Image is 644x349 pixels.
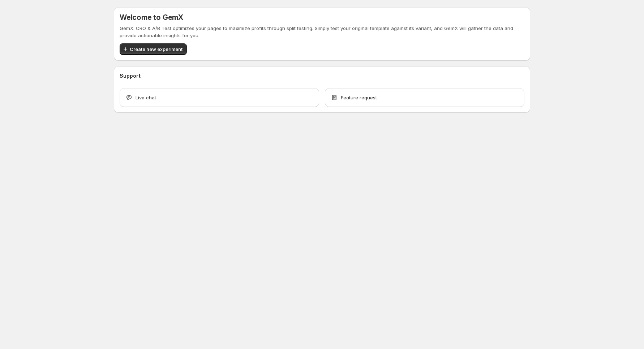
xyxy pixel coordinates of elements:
[136,94,156,101] span: Live chat
[120,72,141,79] h3: Support
[120,13,183,22] h5: Welcome to GemX
[130,46,183,53] span: Create new experiment
[341,94,377,101] span: Feature request
[120,25,524,39] p: GemX: CRO & A/B Test optimizes your pages to maximize profits through split testing. Simply test ...
[120,43,187,55] button: Create new experiment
